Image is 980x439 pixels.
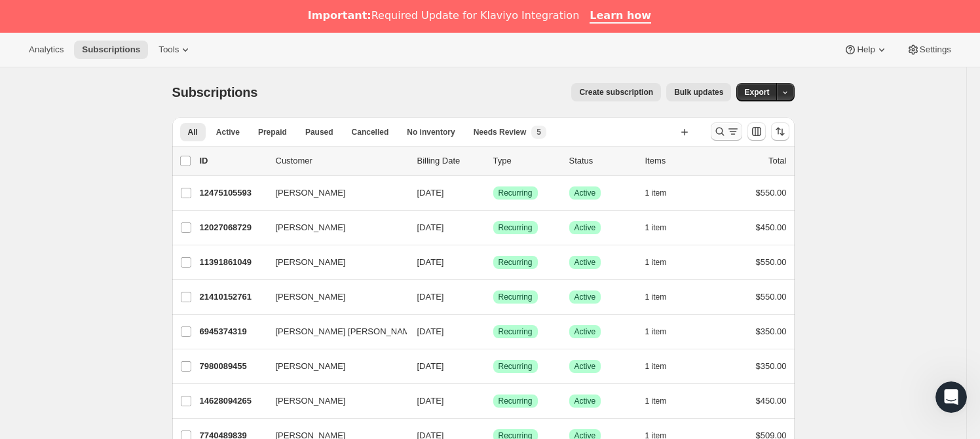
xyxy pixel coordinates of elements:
[499,361,533,372] span: Recurring
[200,186,265,200] p: 12475105593
[268,391,399,412] button: [PERSON_NAME]
[276,360,346,373] span: [PERSON_NAME]
[645,392,681,410] button: 1 item
[200,357,787,376] div: 7980089455[PERSON_NAME][DATE]SuccessRecurringSuccessActive1 item$350.00
[645,326,667,337] span: 1 item
[645,292,667,302] span: 1 item
[744,87,769,97] span: Export
[417,292,444,302] span: [DATE]
[571,83,661,101] button: Create subscription
[666,83,731,101] button: Bulk updates
[200,256,265,269] p: 11391861049
[645,222,667,233] span: 1 item
[308,9,371,22] b: Important:
[200,154,787,167] div: IDCustomerBilling DateTypeStatusItemsTotal
[268,287,399,307] button: [PERSON_NAME]
[575,361,596,372] span: Active
[857,44,875,55] span: Help
[499,292,533,302] span: Recurring
[590,9,651,24] a: Learn how
[276,256,346,269] span: [PERSON_NAME]
[200,253,787,272] div: 11391861049[PERSON_NAME][DATE]SuccessRecurringSuccessActive1 item$550.00
[575,396,596,406] span: Active
[407,127,455,137] span: No inventory
[29,44,64,55] span: Analytics
[21,41,71,59] button: Analytics
[268,217,399,238] button: [PERSON_NAME]
[674,87,723,97] span: Bulk updates
[499,257,533,268] span: Recurring
[836,41,895,59] button: Help
[747,122,766,141] button: Customize table column order and visibility
[899,41,959,59] button: Settings
[188,127,198,137] span: All
[200,392,787,410] div: 14628094265[PERSON_NAME][DATE]SuccessRecurringSuccessActive1 item$450.00
[499,326,533,337] span: Recurring
[756,326,787,336] span: $350.00
[736,83,777,101] button: Export
[499,396,533,406] span: Recurring
[74,41,148,59] button: Subscriptions
[417,326,444,336] span: [DATE]
[645,288,681,306] button: 1 item
[417,257,444,267] span: [DATE]
[268,183,399,203] button: [PERSON_NAME]
[200,154,265,167] p: ID
[200,288,787,306] div: 21410152761[PERSON_NAME][DATE]SuccessRecurringSuccessActive1 item$550.00
[771,122,789,141] button: Sort the results
[200,290,265,304] p: 21410152761
[276,290,346,304] span: [PERSON_NAME]
[645,154,711,167] div: Items
[575,326,596,337] span: Active
[756,222,787,232] span: $450.00
[499,188,533,198] span: Recurring
[711,122,742,141] button: Search and filter results
[200,360,265,373] p: 7980089455
[200,221,265,234] p: 12027068729
[151,41,200,59] button: Tools
[645,357,681,376] button: 1 item
[268,252,399,273] button: [PERSON_NAME]
[569,154,635,167] p: Status
[352,127,389,137] span: Cancelled
[645,188,667,198] span: 1 item
[579,87,653,97] span: Create subscription
[276,186,346,200] span: [PERSON_NAME]
[268,356,399,377] button: [PERSON_NAME]
[499,222,533,233] span: Recurring
[575,257,596,268] span: Active
[417,361,444,371] span: [DATE]
[674,123,695,141] button: Create new view
[200,395,265,408] p: 14628094265
[200,184,787,202] div: 12475105593[PERSON_NAME][DATE]SuccessRecurringSuccessActive1 item$550.00
[159,44,179,55] span: Tools
[645,396,667,406] span: 1 item
[276,395,346,408] span: [PERSON_NAME]
[417,188,444,198] span: [DATE]
[474,127,527,137] span: Needs Review
[276,221,346,234] span: [PERSON_NAME]
[575,292,596,302] span: Active
[82,44,140,55] span: Subscriptions
[308,9,579,22] div: Required Update for Klaviyo Integration
[276,325,418,338] span: [PERSON_NAME] [PERSON_NAME]
[935,381,967,413] iframe: Intercom live chat
[645,219,681,237] button: 1 item
[493,154,559,167] div: Type
[417,222,444,232] span: [DATE]
[920,44,951,55] span: Settings
[756,188,787,198] span: $550.00
[756,257,787,267] span: $550.00
[645,323,681,341] button: 1 item
[645,184,681,202] button: 1 item
[172,85,258,99] span: Subscriptions
[575,188,596,198] span: Active
[200,219,787,237] div: 12027068729[PERSON_NAME][DATE]SuccessRecurringSuccessActive1 item$450.00
[756,361,787,371] span: $350.00
[216,127,240,137] span: Active
[645,257,667,268] span: 1 item
[258,127,287,137] span: Prepaid
[268,321,399,342] button: [PERSON_NAME] [PERSON_NAME]
[305,127,333,137] span: Paused
[756,396,787,406] span: $450.00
